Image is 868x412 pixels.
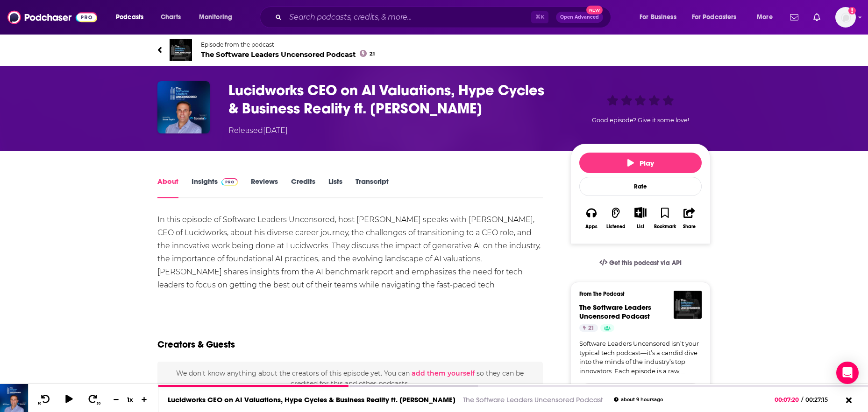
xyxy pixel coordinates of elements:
button: add them yourself [412,370,475,377]
span: Get this podcast via API [609,259,682,267]
div: 1 x [122,396,138,403]
span: For Business [640,11,676,24]
span: 10 [38,402,41,405]
svg: Add a profile image [848,7,856,14]
div: Search podcasts, credits, & more... [269,7,620,28]
a: Reviews [251,177,278,198]
span: Podcasts [116,11,143,24]
div: Bookmark [654,224,676,230]
a: Charts [155,10,186,25]
button: Show More Button [631,207,650,217]
input: Search podcasts, credits, & more... [285,10,531,25]
a: About [157,177,178,198]
div: about 9 hours ago [614,397,663,402]
span: / [801,396,803,403]
a: InsightsPodchaser Pro [192,177,238,198]
button: open menu [109,10,156,25]
a: Lists [328,177,342,198]
button: Apps [579,201,604,235]
img: Podchaser - Follow, Share and Rate Podcasts [7,8,97,26]
a: Software Leaders Uncensored isn’t your typical tech podcast—it’s a candid dive into the minds of ... [579,339,702,376]
span: More [757,11,773,24]
img: The Software Leaders Uncensored Podcast [674,291,702,319]
span: For Podcasters [692,11,737,24]
button: 30 [85,394,102,405]
div: Apps [585,224,598,230]
span: Episode from the podcast [201,41,375,48]
img: The Software Leaders Uncensored Podcast [170,39,192,61]
button: Follow [579,383,702,404]
h3: From The Podcast [579,291,694,297]
span: 00:27:15 [803,396,837,403]
span: 30 [97,402,100,405]
div: List [637,223,644,230]
span: We don't know anything about the creators of this episode yet . You can so they can be credited f... [176,369,524,388]
button: Open AdvancedNew [556,12,603,23]
button: Listened [604,201,628,235]
span: The Software Leaders Uncensored Podcast [201,50,375,59]
a: Get this podcast via API [592,251,689,274]
a: The Software Leaders Uncensored Podcast [579,303,651,321]
a: 21 [579,324,598,332]
div: Open Intercom Messenger [836,362,859,384]
span: 00:07:20 [775,396,801,403]
a: Show notifications dropdown [786,9,802,25]
span: Logged in as kindrieri [835,7,856,28]
img: Lucidworks CEO on AI Valuations, Hype Cycles & Business Reality ft. Mike Sinoway [157,81,210,133]
img: Podchaser Pro [221,178,238,186]
a: The Software Leaders Uncensored PodcastEpisode from the podcastThe Software Leaders Uncensored Po... [157,39,434,61]
a: Transcript [356,177,389,198]
div: Rate [579,177,702,196]
button: Bookmark [653,201,677,235]
button: Show profile menu [835,7,856,28]
span: New [586,6,603,14]
button: Play [579,153,702,173]
span: Monitoring [199,11,232,24]
button: open menu [192,10,244,25]
img: User Profile [835,7,856,28]
span: 21 [588,324,594,333]
button: open menu [633,10,688,25]
span: Play [627,159,654,168]
span: Charts [161,11,181,24]
a: Show notifications dropdown [810,9,824,25]
span: Open Advanced [560,15,599,20]
button: 10 [36,394,54,405]
a: The Software Leaders Uncensored Podcast [463,395,603,404]
span: ⌘ K [531,11,548,23]
a: Lucidworks CEO on AI Valuations, Hype Cycles & Business Reality ft. [PERSON_NAME] [168,395,455,404]
div: In this episode of Software Leaders Uncensored, host [PERSON_NAME] speaks with [PERSON_NAME], CEO... [157,213,543,305]
h2: Creators & Guests [157,339,235,350]
button: Share [677,201,702,235]
span: 21 [370,52,375,56]
button: open menu [750,10,784,25]
span: Good episode? Give it some love! [592,117,689,124]
div: Share [683,224,696,230]
div: Released [DATE] [228,125,288,136]
div: Listened [606,224,626,230]
a: Credits [291,177,315,198]
div: Show More ButtonList [628,201,653,235]
h1: Lucidworks CEO on AI Valuations, Hype Cycles & Business Reality ft. Mike Sinoway [228,81,555,118]
button: open menu [686,10,750,25]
